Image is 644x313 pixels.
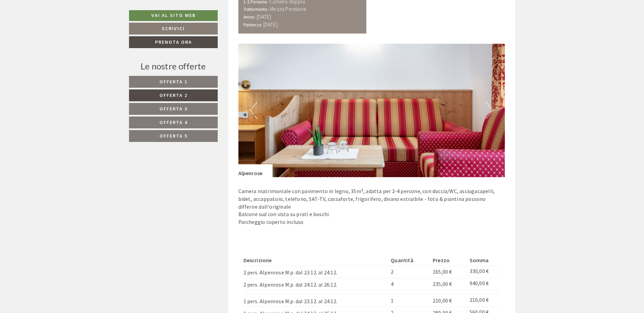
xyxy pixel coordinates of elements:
span: Offerta 3 [159,106,188,112]
span: 210,00 € [433,297,452,304]
small: Trattamento: [243,6,269,12]
th: Descrizione [243,255,388,266]
b: Mezza Pensione [270,5,306,12]
th: Somma [467,255,500,266]
span: Offerta 1 [159,79,188,85]
a: Scrivici [129,23,218,35]
span: Offerta 4 [159,119,188,125]
td: 1 pers. Alpenrose M.p. dal 23.12. al 24.12. [243,294,388,307]
b: [DATE] [263,21,278,28]
a: Prenota ora [129,36,218,48]
th: Prezzo [430,255,467,266]
td: 1 [388,294,430,307]
td: 2 pers. Alpenrose M.p. dal 23.12. al 24.12. [243,266,388,278]
td: 210,00 € [467,294,500,307]
span: 235,00 € [433,280,452,287]
div: Le nostre offerte [129,60,218,72]
b: [DATE] [257,13,271,20]
div: Lei [165,20,256,25]
span: Offerta 5 [159,133,188,139]
div: giovedì [119,5,147,17]
div: Alpenrose [238,164,273,177]
small: Partenza: [243,22,262,28]
a: Vai al sito web [129,10,218,21]
td: 330,00 € [467,266,500,278]
small: Arrivo: [243,14,256,20]
span: Offerta 2 [159,92,188,98]
td: 2 [388,266,430,278]
button: Previous [250,102,257,119]
td: 940,00 € [467,278,500,290]
img: image [238,44,505,177]
td: 4 [388,278,430,290]
span: 165,00 € [433,268,452,275]
div: Buon giorno, come possiamo aiutarla? [161,19,261,39]
button: Invia [233,179,267,190]
th: Quantità [388,255,430,266]
td: 2 pers. Alpenrose M.p. dal 24.12. al 26.12. [243,278,388,290]
button: Next [486,102,493,119]
p: Camera matrimoniale con pavimento in legno, 35m², adatta per 2-4 persone, con doccia/WC, asciugac... [238,187,505,226]
small: 14:58 [165,33,256,38]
